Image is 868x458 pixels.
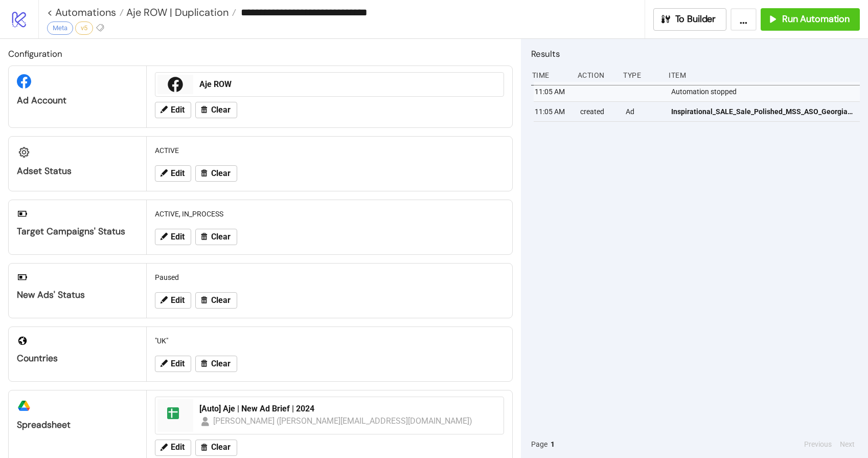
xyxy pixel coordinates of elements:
span: Edit [171,169,185,178]
div: [PERSON_NAME] ([PERSON_NAME][EMAIL_ADDRESS][DOMAIN_NAME]) [213,415,473,427]
button: Clear [195,440,237,456]
a: Inspirational_SALE_Sale_Polished_MSS_ASO_GeorgiaRafferty_Looks1_Carousel - Image_20250908_Automat... [671,102,855,121]
button: Next [837,439,858,450]
div: Time [531,66,569,85]
span: Edit [171,296,185,305]
button: Edit [155,229,191,245]
button: 1 [547,439,558,450]
div: Adset Status [17,165,138,177]
span: Edit [171,105,185,115]
div: "UK" [151,331,508,351]
span: Inspirational_SALE_Sale_Polished_MSS_ASO_GeorgiaRafferty_Looks1_Carousel - Image_20250908_Automat... [671,106,855,117]
span: To Builder [675,13,716,25]
button: To Builder [653,8,727,31]
button: Edit [155,440,191,456]
button: Edit [155,165,191,182]
div: Paused [151,268,508,287]
div: 11:05 AM [534,102,572,121]
div: Automation stopped [670,82,862,101]
span: Aje ROW | Duplication [124,6,229,19]
div: Target Campaigns' Status [17,226,138,237]
div: Countries [17,353,138,364]
span: Edit [171,359,185,368]
h2: Configuration [8,47,513,60]
div: Type [622,66,660,85]
div: Action [577,66,615,85]
div: ACTIVE [151,141,508,160]
div: Item [668,66,860,85]
button: Edit [155,102,191,118]
button: ... [730,8,757,31]
div: Ad [625,102,663,121]
button: Edit [155,292,191,309]
div: Ad Account [17,95,138,106]
span: Edit [171,232,185,242]
button: Previous [801,439,835,450]
button: Edit [155,356,191,372]
span: Edit [171,443,185,452]
div: New Ads' Status [17,289,138,301]
button: Clear [195,292,237,309]
div: [Auto] Aje | New Ad Brief | 2024 [199,403,497,415]
div: Meta [47,21,73,35]
span: Clear [211,232,231,242]
a: < Automations [47,7,124,17]
div: 11:05 AM [534,82,572,101]
button: Clear [195,229,237,245]
div: Aje ROW [199,79,497,90]
button: Clear [195,165,237,182]
a: Aje ROW | Duplication [124,7,236,17]
span: Run Automation [782,13,850,25]
div: created [579,102,618,121]
button: Clear [195,102,237,118]
span: Clear [211,359,231,368]
span: Clear [211,296,231,305]
div: v5 [75,21,93,35]
span: Page [531,439,547,450]
h2: Results [531,47,860,60]
span: Clear [211,169,231,178]
button: Clear [195,356,237,372]
span: Clear [211,443,231,452]
span: Clear [211,105,231,115]
div: Spreadsheet [17,419,138,431]
button: Run Automation [761,8,860,31]
div: ACTIVE, IN_PROCESS [151,204,508,224]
